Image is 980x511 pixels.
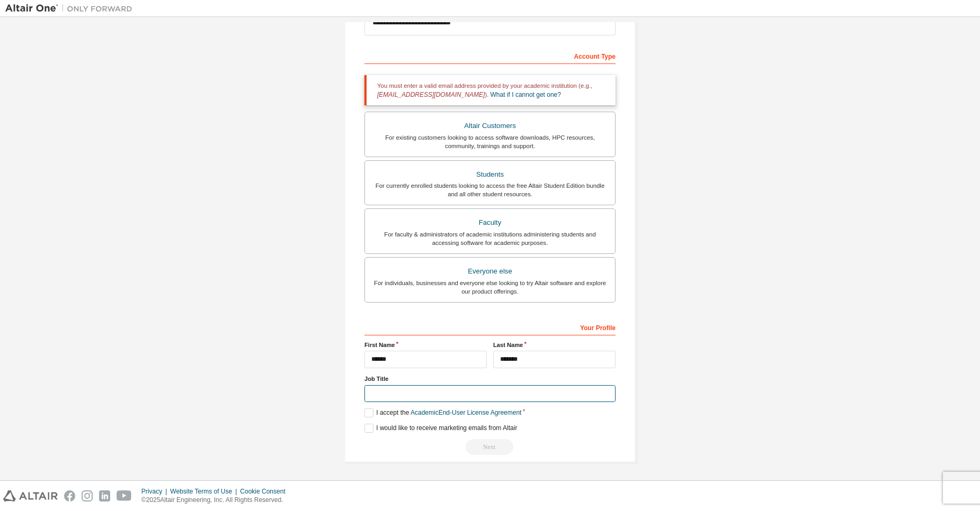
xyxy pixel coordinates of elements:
a: Academic End-User License Agreement [411,409,521,416]
img: linkedin.svg [99,490,110,501]
div: For currently enrolled students looking to access the free Altair Student Edition bundle and all ... [371,181,609,198]
div: Students [371,167,609,182]
div: Cookie Consent [240,487,291,496]
div: Altair Customers [371,118,609,133]
span: [EMAIL_ADDRESS][DOMAIN_NAME] [377,91,485,98]
div: Everyone else [371,264,609,279]
a: What if I cannot get one? [491,91,561,98]
div: Privacy [141,487,170,496]
img: youtube.svg [117,490,132,501]
img: altair_logo.svg [3,490,58,501]
label: I accept the [364,408,521,417]
div: For faculty & administrators of academic institutions administering students and accessing softwa... [371,230,609,247]
div: Account Type [364,47,616,64]
div: You need to provide your academic email [364,439,616,455]
label: Last Name [493,341,616,349]
div: Website Terms of Use [170,487,240,496]
label: First Name [364,341,487,349]
div: Faculty [371,215,609,230]
p: © 2025 Altair Engineering, Inc. All Rights Reserved. [141,496,292,505]
div: For existing customers looking to access software downloads, HPC resources, community, trainings ... [371,133,609,150]
label: I would like to receive marketing emails from Altair [364,424,517,433]
img: Altair One [5,3,138,14]
div: Your Profile [364,318,616,335]
div: For individuals, businesses and everyone else looking to try Altair software and explore our prod... [371,279,609,296]
img: facebook.svg [64,490,75,501]
img: instagram.svg [82,490,93,501]
div: You must enter a valid email address provided by your academic institution (e.g., ). [364,75,616,105]
label: Job Title [364,375,616,383]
